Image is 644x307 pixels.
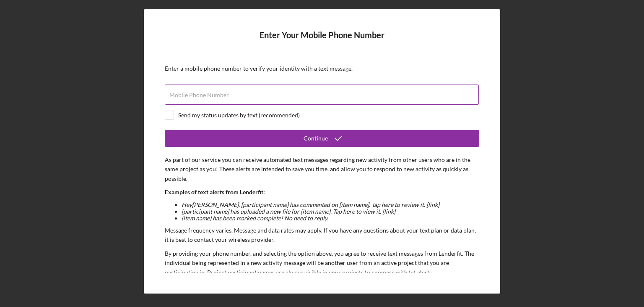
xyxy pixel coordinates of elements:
[182,215,479,222] li: [item name] has been marked complete! No need to reply.
[165,65,479,72] div: Enter a mobile phone number to verify your identity with a text message.
[169,92,229,98] label: Mobile Phone Number
[165,249,479,277] p: By providing your phone number, and selecting the option above, you agree to receive text message...
[165,30,479,53] h4: Enter Your Mobile Phone Number
[304,130,328,147] div: Continue
[182,208,479,215] li: [participant name] has uploaded a new file for [item name]. Tap here to view it. [link]
[165,130,479,147] button: Continue
[165,155,479,183] p: As part of our service you can receive automated text messages regarding new activity from other ...
[178,112,300,119] div: Send my status updates by text (recommended)
[165,226,479,245] p: Message frequency varies. Message and data rates may apply. If you have any questions about your ...
[182,201,479,208] li: Hey [PERSON_NAME] , [participant name] has commented on [item name]. Tap here to review it. [link]
[165,188,479,197] p: Examples of text alerts from Lenderfit:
